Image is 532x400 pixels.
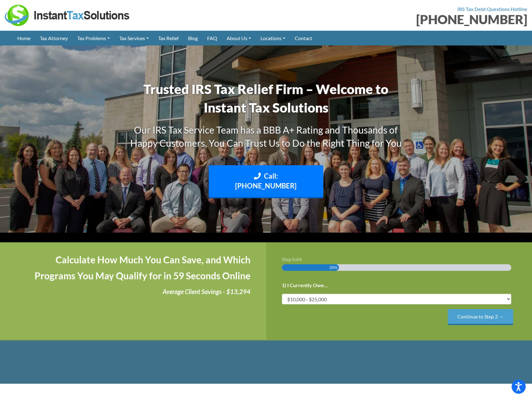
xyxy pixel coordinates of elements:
a: About Us [222,31,256,45]
a: Locations [256,31,290,45]
input: Continue to Step 2 → [448,309,513,325]
a: Call: [PHONE_NUMBER] [209,165,324,198]
img: NBC [301,350,325,374]
img: ASK [176,350,202,374]
a: Instant Tax Solutions Logo [5,12,130,18]
h4: Calculate How Much You Can Save, and Which Programs You May Qualify for in 59 Seconds Online [16,252,250,284]
h1: Trusted IRS Tax Relief Firm – Welcome to Instant Tax Solutions [122,80,411,117]
div: [PHONE_NUMBER] [271,13,528,26]
h3: Step of [282,257,517,262]
span: 25% [329,264,337,271]
img: CBS [208,350,257,374]
a: Home [13,31,35,45]
a: Tax Problems [73,31,115,45]
label: 1) I Currently Owe... [282,282,328,289]
a: Tax Relief [153,31,183,45]
img: FOX [263,350,294,374]
span: 4 [299,256,302,262]
a: FAQ [202,31,222,45]
a: Contact [290,31,317,45]
i: Average Client Savings - $13,294 [163,288,250,295]
h3: Our IRS Tax Service Team has a BBB A+ Rating and Thousands of Happy Customers, You Can Trust Us t... [122,123,411,150]
span: 1 [292,256,294,262]
strong: IRS Tax Debt Questions Hotline [457,6,527,12]
img: Wall Street Select [331,350,388,374]
img: ABC [144,350,170,374]
a: Blog [183,31,202,45]
a: Tax Services [115,31,153,45]
img: Instant Tax Solutions Logo [5,5,130,26]
a: Tax Attorney [35,31,73,45]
